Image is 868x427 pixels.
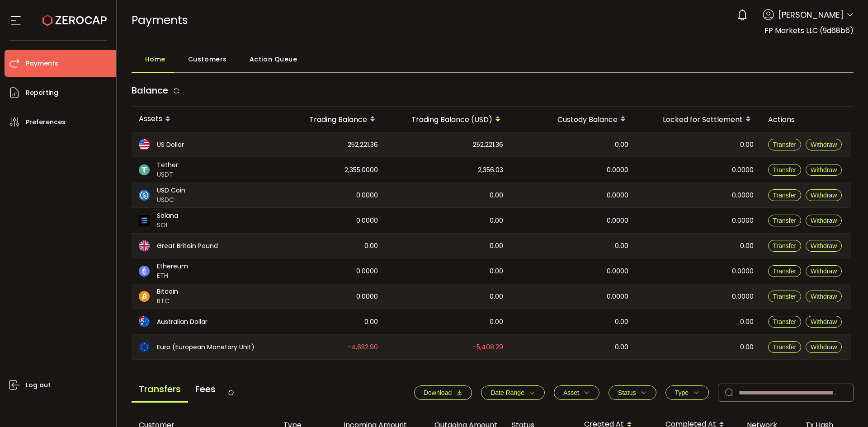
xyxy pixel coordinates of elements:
[385,112,510,127] div: Trading Balance (USD)
[823,384,868,427] iframe: Chat Widget
[768,164,802,176] button: Transfer
[607,216,628,226] span: 0.0000
[618,389,636,396] span: Status
[615,342,628,352] span: 0.00
[490,241,503,251] span: 0.00
[773,166,797,174] span: Transfer
[356,266,378,277] span: 0.0000
[132,84,168,97] span: Balance
[344,165,378,175] span: 2,355.0000
[778,9,844,21] span: [PERSON_NAME]
[806,316,842,328] button: Withdraw
[768,189,802,201] button: Transfer
[139,316,150,327] img: aud_portfolio.svg
[607,266,628,277] span: 0.0000
[773,343,797,351] span: Transfer
[157,195,185,205] span: USDC
[811,293,837,300] span: Withdraw
[740,342,754,352] span: 0.00
[768,265,802,277] button: Transfer
[773,192,797,199] span: Transfer
[157,262,188,271] span: Ethereum
[490,216,503,226] span: 0.00
[145,50,165,68] span: Home
[157,211,178,221] span: Solana
[26,116,66,129] span: Preferences
[490,317,503,327] span: 0.00
[811,192,837,199] span: Withdraw
[139,342,150,352] img: eur_portfolio.svg
[740,241,754,251] span: 0.00
[157,343,255,352] span: Euro (European Monetary Unit)
[768,240,802,252] button: Transfer
[188,50,227,68] span: Customers
[732,291,754,302] span: 0.0000
[356,190,378,201] span: 0.0000
[615,317,628,327] span: 0.00
[615,241,628,251] span: 0.00
[811,166,837,174] span: Withdraw
[811,343,837,351] span: Withdraw
[607,291,628,302] span: 0.0000
[732,165,754,175] span: 0.0000
[356,291,378,302] span: 0.0000
[250,50,297,68] span: Action Queue
[773,217,797,224] span: Transfer
[732,190,754,201] span: 0.0000
[811,217,837,224] span: Withdraw
[768,139,802,150] button: Transfer
[806,139,842,150] button: Withdraw
[607,190,628,201] span: 0.0000
[761,114,851,125] div: Actions
[811,318,837,325] span: Withdraw
[139,291,150,302] img: btc_portfolio.svg
[478,165,503,175] span: 2,356.03
[665,385,709,400] button: Type
[773,141,797,148] span: Transfer
[157,160,178,170] span: Tether
[806,164,842,176] button: Withdraw
[157,170,178,179] span: USDT
[609,385,656,400] button: Status
[157,317,208,327] span: Australian Dollar
[811,141,837,148] span: Withdraw
[768,291,802,302] button: Transfer
[607,165,628,175] span: 0.0000
[764,25,854,36] span: FP Markets LLC (9d68b6)
[806,265,842,277] button: Withdraw
[773,242,797,249] span: Transfer
[139,164,150,175] img: usdt_portfolio.svg
[563,389,579,396] span: Asset
[157,221,178,230] span: SOL
[132,12,188,28] span: Payments
[139,190,150,201] img: usdc_portfolio.svg
[139,139,150,150] img: usd_portfolio.svg
[356,216,378,226] span: 0.0000
[811,242,837,249] span: Withdraw
[473,342,503,352] span: -5,408.29
[806,215,842,226] button: Withdraw
[157,241,218,251] span: Great Britain Pound
[139,240,150,251] img: gbp_portfolio.svg
[740,317,754,327] span: 0.00
[157,271,188,281] span: ETH
[740,140,754,150] span: 0.00
[675,389,689,396] span: Type
[510,112,636,127] div: Custody Balance
[768,341,802,353] button: Transfer
[188,377,223,401] span: Fees
[768,215,802,226] button: Transfer
[364,241,378,251] span: 0.00
[636,112,761,127] div: Locked for Settlement
[806,240,842,252] button: Withdraw
[348,140,378,150] span: 252,221.36
[615,140,628,150] span: 0.00
[26,379,51,392] span: Log out
[157,140,184,150] span: US Dollar
[806,341,842,353] button: Withdraw
[732,266,754,277] span: 0.0000
[811,267,837,275] span: Withdraw
[157,287,178,296] span: Bitcoin
[424,389,452,396] span: Download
